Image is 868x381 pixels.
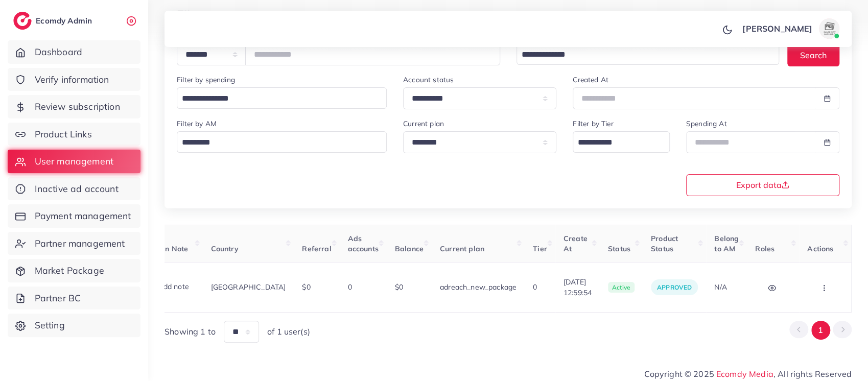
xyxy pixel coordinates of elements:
[165,326,216,338] span: Showing 1 to
[686,118,727,129] label: Spending At
[755,244,775,253] span: Roles
[302,244,331,253] span: Referral
[573,131,670,153] div: Search for option
[517,44,780,65] div: Search for option
[403,75,454,85] label: Account status
[177,118,217,129] label: Filter by AM
[8,287,140,310] a: Partner BC
[35,128,92,141] span: Product Links
[177,87,387,109] div: Search for option
[773,368,852,380] span: , All rights Reserved
[13,12,95,30] a: logoEcomdy Admin
[686,174,839,196] button: Export data
[564,277,592,298] span: [DATE] 12:59:54
[440,282,517,292] span: adreach_new_package
[35,100,120,113] span: Review subscription
[736,181,789,189] span: Export data
[608,282,635,293] span: active
[348,282,352,292] span: 0
[395,282,403,292] span: $0
[36,16,95,26] h2: Ecomdy Admin
[8,40,140,64] a: Dashboard
[811,321,830,340] button: Go to page 1
[13,12,32,30] img: logo
[35,45,82,59] span: Dashboard
[146,282,189,291] span: Add note
[146,244,189,253] span: Admin Note
[403,118,444,129] label: Current plan
[8,68,140,91] a: Verify information
[787,44,839,66] button: Search
[573,75,608,85] label: Created At
[644,368,852,380] span: Copyright © 2025
[35,237,125,250] span: Partner management
[518,47,766,63] input: Search for option
[177,75,235,85] label: Filter by spending
[348,234,379,253] span: Ads accounts
[716,369,773,379] a: Ecomdy Media
[714,282,726,292] span: N/A
[35,182,119,196] span: Inactive ad account
[573,118,613,129] label: Filter by Tier
[533,282,537,292] span: 0
[789,321,852,340] ul: Pagination
[177,131,387,153] div: Search for option
[8,177,140,201] a: Inactive ad account
[8,204,140,228] a: Payment management
[8,314,140,337] a: Setting
[178,91,373,107] input: Search for option
[8,123,140,146] a: Product Links
[574,135,656,151] input: Search for option
[742,22,812,35] p: [PERSON_NAME]
[302,282,310,292] span: $0
[819,18,839,39] img: avatar
[267,326,310,338] span: of 1 user(s)
[8,95,140,118] a: Review subscription
[178,135,373,151] input: Search for option
[211,282,286,292] span: [GEOGRAPHIC_DATA]
[35,209,131,223] span: Payment management
[35,319,65,332] span: Setting
[807,244,833,253] span: Actions
[608,244,630,253] span: Status
[395,244,424,253] span: Balance
[714,234,739,253] span: Belong to AM
[35,292,81,305] span: Partner BC
[8,232,140,255] a: Partner management
[35,73,109,86] span: Verify information
[651,234,678,253] span: Product Status
[533,244,547,253] span: Tier
[35,264,104,277] span: Market Package
[657,283,692,291] span: approved
[737,18,843,39] a: [PERSON_NAME]avatar
[8,259,140,282] a: Market Package
[35,155,113,168] span: User management
[8,150,140,173] a: User management
[564,234,588,253] span: Create At
[440,244,484,253] span: Current plan
[211,244,239,253] span: Country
